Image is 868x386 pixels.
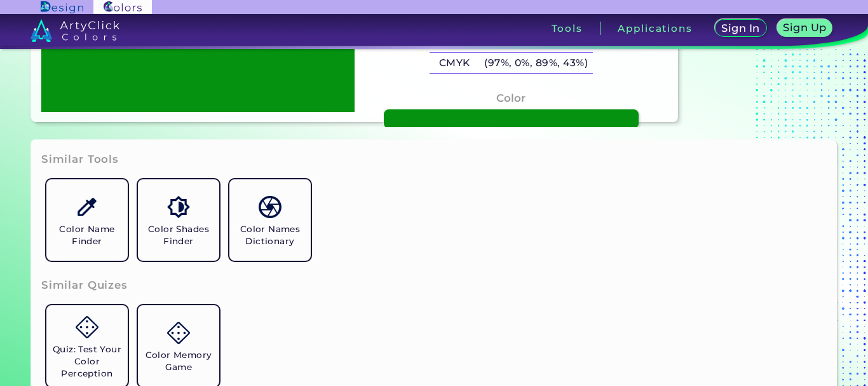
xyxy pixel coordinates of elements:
img: icon_game.svg [167,322,189,344]
h5: (97%, 0%, 89%, 43%) [479,53,592,74]
h3: Tools [552,24,583,33]
h3: Similar Tools [41,152,119,167]
a: Sign Up [780,20,830,36]
h5: Sign In [723,24,758,33]
img: icon_color_shades.svg [167,196,189,218]
a: Color Names Dictionary [224,174,316,266]
img: icon_color_names_dictionary.svg [259,196,281,218]
img: logo_artyclick_colors_white.svg [31,19,120,42]
h5: CMYK [430,53,479,74]
h4: Color [496,89,526,107]
img: icon_color_name_finder.svg [76,196,98,218]
h5: Quiz: Test Your Color Perception [51,343,123,380]
h5: Color Shades Finder [143,223,214,247]
h5: Color Names Dictionary [234,223,306,247]
a: Sign In [717,20,764,36]
h3: Similar Quizes [41,278,128,293]
h5: Color Memory Game [143,349,214,373]
h5: Sign Up [785,23,824,32]
a: Color Name Finder [41,174,133,266]
a: Color Shades Finder [133,174,224,266]
h5: Color Name Finder [51,223,123,247]
img: icon_game.svg [76,316,98,338]
h3: Applications [618,24,692,33]
img: ArtyClick Design logo [41,1,83,13]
